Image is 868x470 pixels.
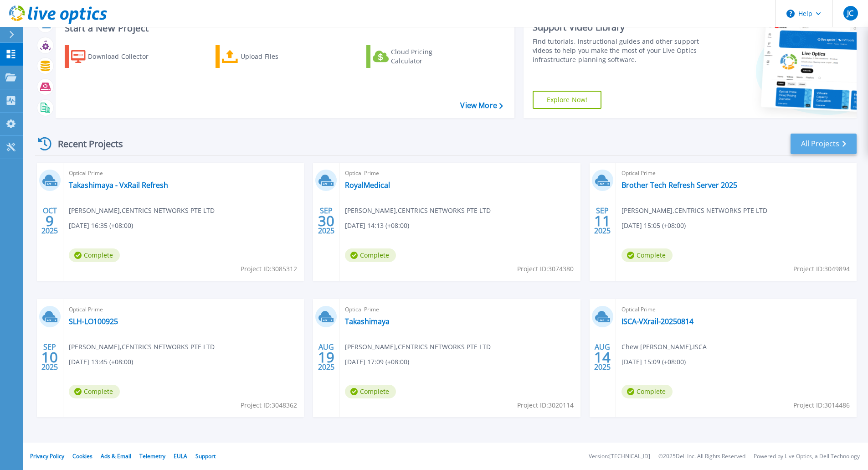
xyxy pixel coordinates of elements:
div: SEP 2025 [318,204,335,238]
span: [DATE] 16:35 (+08:00) [69,221,133,231]
span: 10 [41,353,58,361]
div: AUG 2025 [594,341,611,374]
a: Brother Tech Refresh Server 2025 [621,181,737,190]
span: Optical Prime [345,168,575,178]
span: [PERSON_NAME] , CENTRICS NETWORKS PTE LTD [69,342,215,352]
li: © 2025 Dell Inc. All Rights Reserved [658,454,745,460]
li: Powered by Live Optics, a Dell Technology [754,454,860,460]
div: AUG 2025 [318,341,335,374]
a: Cloud Pricing Calculator [366,45,468,68]
a: Privacy Policy [30,452,64,460]
a: RoyalMedical [345,181,390,190]
span: Optical Prime [69,305,298,315]
span: Optical Prime [621,305,851,315]
span: [DATE] 17:09 (+08:00) [345,357,409,367]
span: Complete [621,385,673,398]
span: Project ID: 3048362 [241,400,297,410]
span: Complete [345,385,396,398]
span: Project ID: 3074380 [517,264,574,274]
div: Support Video Library [533,21,703,33]
span: Project ID: 3020114 [517,400,574,410]
a: All Projects [791,134,857,154]
span: Complete [345,248,396,262]
span: [PERSON_NAME] , CENTRICS NETWORKS PTE LTD [621,206,767,216]
span: 30 [318,217,334,225]
span: Optical Prime [621,168,851,178]
span: [DATE] 14:13 (+08:00) [345,221,409,231]
span: Complete [621,248,673,262]
span: Optical Prime [69,168,298,178]
span: 9 [46,217,54,225]
div: SEP 2025 [594,204,611,238]
a: Support [195,452,216,460]
a: Ads & Email [101,452,131,460]
span: 19 [318,353,334,361]
a: EULA [174,452,187,460]
span: [PERSON_NAME] , CENTRICS NETWORKS PTE LTD [345,342,491,352]
span: Project ID: 3049894 [793,264,850,274]
span: Chew [PERSON_NAME] , ISCA [621,342,707,352]
span: 11 [594,217,611,225]
li: Version: [TECHNICAL_ID] [589,454,650,460]
span: [PERSON_NAME] , CENTRICS NETWORKS PTE LTD [345,206,491,216]
span: [DATE] 15:05 (+08:00) [621,221,686,231]
a: ISCA-VXrail-20250814 [621,317,693,326]
span: Optical Prime [345,305,575,315]
span: 14 [594,353,611,361]
a: View More [460,101,503,110]
a: Telemetry [139,452,165,460]
a: Explore Now! [533,91,602,109]
span: Complete [69,385,120,398]
a: Takashimaya [345,317,390,326]
a: Cookies [72,452,92,460]
div: OCT 2025 [41,204,58,238]
div: Upload Files [241,47,313,66]
a: Download Collector [65,45,166,68]
span: [DATE] 13:45 (+08:00) [69,357,133,367]
h3: Start a New Project [65,23,503,33]
span: [DATE] 15:09 (+08:00) [621,357,686,367]
a: SLH-LO100925 [69,317,118,326]
a: Upload Files [216,45,317,68]
div: Recent Projects [35,133,135,155]
span: Project ID: 3014486 [793,400,850,410]
div: Download Collector [88,47,161,66]
div: Find tutorials, instructional guides and other support videos to help you make the most of your L... [533,37,703,64]
span: Complete [69,248,120,262]
div: Cloud Pricing Calculator [391,47,464,66]
div: SEP 2025 [41,341,58,374]
span: Project ID: 3085312 [241,264,297,274]
span: JC [847,10,853,17]
a: Takashimaya - VxRail Refresh [69,181,168,190]
span: [PERSON_NAME] , CENTRICS NETWORKS PTE LTD [69,206,215,216]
